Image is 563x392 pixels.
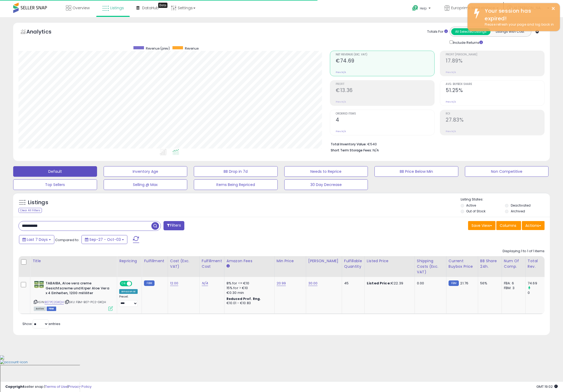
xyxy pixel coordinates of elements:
[528,258,547,269] div: Total Rev.
[344,281,360,286] div: 45
[331,148,372,152] b: Short Term Storage Fees:
[55,237,79,242] span: Compared to:
[446,71,456,74] small: Prev: N/A
[511,209,525,213] label: Archived
[131,281,140,286] span: OFF
[158,3,167,8] div: Tooltip anchor
[104,179,187,190] button: Selling @ Max
[504,258,523,269] div: Num of Comp.
[142,5,159,11] span: DataHub
[227,301,270,305] div: €10.01 - €10.83
[336,53,434,56] span: Net Revenue (Exc. VAT)
[336,71,346,74] small: Prev: N/A
[336,112,434,115] span: Ordered Items
[104,166,187,177] button: Inventory Age
[22,321,60,326] span: Show: entries
[81,235,127,244] button: Sep-27 - Oct-03
[446,100,456,103] small: Prev: N/A
[451,28,490,35] button: All Selected Listings
[551,5,555,12] button: ×
[308,258,340,264] div: [PERSON_NAME]
[503,249,545,254] div: Displaying 1 to 1 of 1 items
[336,83,434,86] span: Profit
[504,281,521,286] div: FBA: 6
[73,5,90,11] span: Overview
[46,281,110,297] b: TABAIBA, Aloe vera creme Gesichtscreme und Krper Aloe Vera x 4 Einheiten, 1200 milliliter
[367,258,412,264] div: Listed Price
[227,286,270,290] div: 15% for > €10
[45,300,64,304] a: B07PC2GKQH
[119,289,138,294] div: Amazon AI
[32,258,115,264] div: Title
[146,46,170,51] span: Revenue (prev)
[374,166,458,177] button: BB Price Below Min
[465,166,549,177] button: Non Competitive
[446,53,544,56] span: Profit [PERSON_NAME]
[373,148,379,153] span: N/A
[446,87,544,94] h2: 51.25%
[446,130,456,133] small: Prev: N/A
[65,300,106,304] span: | SKU: FBM-B07-PC2-GKQH
[446,39,489,45] div: Include Returns
[89,237,121,242] span: Sep-27 - Oct-03
[202,281,208,286] a: N/A
[446,83,544,86] span: Avg. Buybox Share
[110,5,124,11] span: Listings
[34,281,44,288] img: 41U75BugY0L._SL40_.jpg
[284,166,368,177] button: Needs to Reprice
[451,5,495,11] span: Europrime Marketplace
[170,258,197,269] div: Cost (Exc. VAT)
[277,281,286,286] a: 20.99
[336,58,434,65] h2: €74.69
[496,221,521,230] button: Columns
[367,281,391,286] b: Listed Price:
[490,28,530,35] button: Listings With Cost
[119,295,138,307] div: Preset:
[308,281,318,286] a: 30.00
[468,221,495,230] button: Save View
[522,221,545,230] button: Actions
[500,223,516,228] span: Columns
[427,29,448,34] div: Totals For
[344,258,362,269] div: Fulfillable Quantity
[120,281,127,286] span: ON
[417,258,444,275] div: Shipping Costs (Exc. VAT)
[336,130,346,133] small: Prev: N/A
[227,264,230,269] small: Amazon Fees.
[481,22,556,27] div: Please refresh your page and log back in
[163,221,184,230] button: Filters
[227,297,261,301] b: Reduced Prof. Rng.
[34,281,113,310] div: ASIN:
[446,112,544,115] span: ROI
[170,281,179,286] a: 12.00
[27,237,48,242] span: Last 7 Days
[528,281,549,286] div: 74.69
[420,6,427,11] span: Help
[504,286,521,290] div: FBM: 3
[277,258,304,264] div: Min Price
[227,290,270,295] div: €0.30 min
[336,87,434,94] h2: €13.36
[34,307,46,311] span: All listings currently available for purchase on Amazon
[511,203,531,208] label: Deactivated
[284,179,368,190] button: 30 Day Decrease
[331,141,541,147] li: €540
[13,166,97,177] button: Default
[227,258,272,264] div: Amazon Fees
[18,208,42,213] div: Clear All Filters
[144,258,165,264] div: Fulfillment
[336,100,346,103] small: Prev: N/A
[466,209,485,213] label: Out of Stock
[449,258,476,269] div: Current Buybox Price
[227,281,270,286] div: 8% for <= €10
[460,281,468,286] span: 21.76
[28,199,48,206] h5: Listings
[185,46,199,51] span: Revenue
[119,258,139,264] div: Repricing
[13,179,97,190] button: Top Sellers
[446,58,544,65] h2: 17.89%
[417,281,442,286] div: 0.00
[194,166,278,177] button: BB Drop in 7d
[19,235,54,244] button: Last 7 Days
[47,307,56,311] span: FBM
